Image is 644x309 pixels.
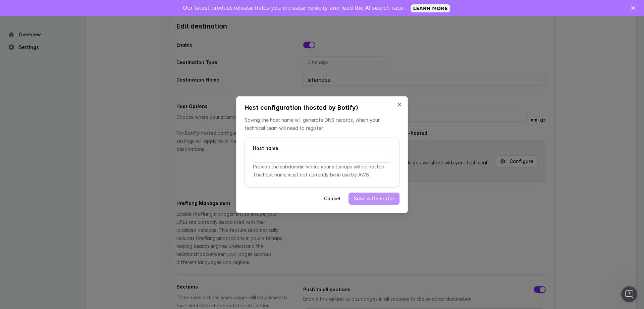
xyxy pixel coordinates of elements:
button: Cancel [319,193,346,205]
div: Fermer [631,6,638,10]
a: LEARN MORE [411,4,450,12]
iframe: Intercom live chat [621,286,637,302]
p: Saving the host name will generate DNS records, which your technical team will need to register. [245,116,399,132]
div: Our latest product release helps you increase velocity and lead the AI search race. [183,5,405,11]
label: Host name [253,146,391,151]
p: Provide the subdomain where your sitemaps will be hosted. The host name must not currently be in ... [253,163,391,179]
button: Save & Generate [348,193,399,205]
div: Host configuration (hosted by Botify) [245,105,399,111]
